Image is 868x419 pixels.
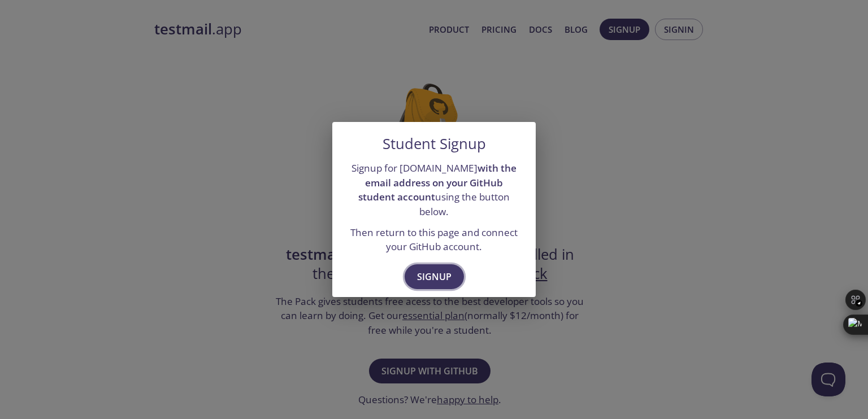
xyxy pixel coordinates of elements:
p: Then return to this page and connect your GitHub account. [346,225,522,254]
h5: Student Signup [383,136,486,152]
button: Signup [405,264,464,289]
p: Signup for [DOMAIN_NAME] using the button below. [346,161,522,219]
strong: with the email address on your GitHub student account [358,162,517,203]
span: Signup [417,269,452,285]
